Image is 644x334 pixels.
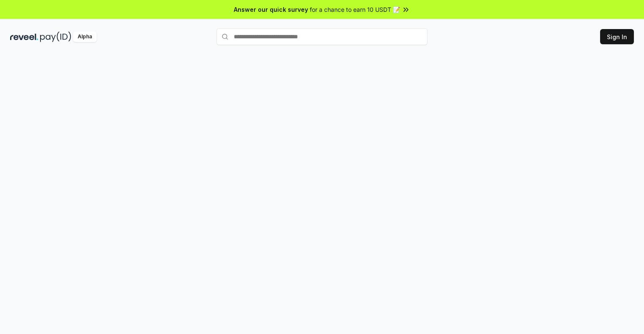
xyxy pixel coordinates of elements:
[234,5,308,14] span: Answer our quick survey
[73,32,97,42] div: Alpha
[600,29,634,44] button: Sign In
[40,32,71,42] img: pay_id
[310,5,400,14] span: for a chance to earn 10 USDT 📝
[10,32,38,42] img: reveel_dark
